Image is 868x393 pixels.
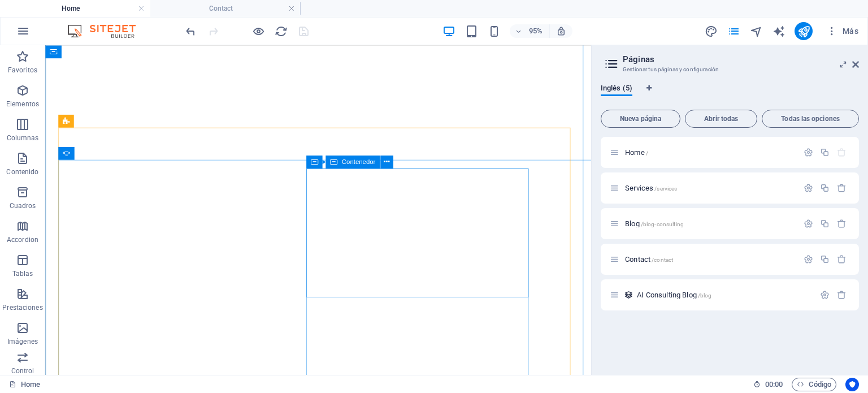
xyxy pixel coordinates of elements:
a: Haz clic para cancelar la selección y doble clic para abrir páginas [9,378,40,391]
span: / [646,150,648,156]
div: Este diseño se usa como una plantilla para todos los elementos (como por ejemplo un post de un bl... [624,290,633,300]
div: Pestañas de idiomas [601,84,859,105]
div: Configuración [804,254,813,264]
span: Haz clic para abrir la página [625,148,648,157]
div: Configuración [804,183,813,193]
span: Nueva página [606,115,675,122]
div: Eliminar [837,183,847,193]
span: /services [654,185,677,192]
button: 95% [510,24,550,38]
button: publish [795,22,813,40]
i: Páginas (Ctrl+Alt+S) [727,25,740,38]
span: Haz clic para abrir la página [625,219,684,228]
span: Código [797,378,831,391]
div: Configuración [820,290,830,300]
i: Navegador [750,25,763,38]
div: AI Consulting Blog/blog [633,291,814,299]
div: Eliminar [837,290,847,300]
div: Duplicar [820,254,830,264]
i: Deshacer: Eliminar elementos (Ctrl+Z) [184,25,197,38]
button: pages [727,24,740,38]
i: Volver a cargar página [275,25,288,38]
p: Contenido [6,167,38,176]
span: /blog-consulting [641,221,684,227]
div: Duplicar [820,219,830,228]
div: Contact/contact [622,256,798,263]
button: design [704,24,718,38]
p: Elementos [6,100,39,109]
div: Eliminar [837,254,847,264]
p: Prestaciones [2,303,42,312]
h3: Gestionar tus páginas y configuración [623,64,836,75]
h2: Páginas [623,54,859,64]
p: Columnas [7,133,39,142]
button: text_generator [772,24,785,38]
p: Accordion [7,235,38,244]
button: Todas las opciones [762,110,859,128]
span: /contact [652,257,673,263]
i: Publicar [797,25,810,38]
span: Todas las opciones [767,115,854,122]
div: Eliminar [837,219,847,228]
p: Imágenes [7,337,38,346]
div: Blog/blog-consulting [622,220,798,227]
span: Más [826,25,858,37]
div: Duplicar [820,148,830,157]
div: Duplicar [820,183,830,193]
div: Home/ [622,149,798,156]
h6: 95% [527,24,545,38]
span: Contenedor [341,159,375,165]
button: reload [274,24,288,38]
p: Favoritos [8,66,37,75]
div: Services/services [622,184,798,192]
i: Al redimensionar, ajustar el nivel de zoom automáticamente para ajustarse al dispositivo elegido. [556,26,566,36]
img: Editor Logo [65,24,150,38]
div: La página principal no puede eliminarse [837,148,847,157]
span: Inglés (5) [601,81,632,97]
button: Nueva página [601,110,680,128]
button: Más [822,22,863,40]
button: navigator [749,24,763,38]
span: 00 00 [765,378,783,391]
span: Contact [625,255,673,264]
p: Cuadros [10,201,36,210]
span: AI Consulting Blog [637,291,711,299]
div: Configuración [804,148,813,157]
span: Haz clic para abrir la página [625,184,677,192]
p: Tablas [12,269,33,278]
i: AI Writer [772,25,785,38]
div: Configuración [804,219,813,228]
button: undo [184,24,197,38]
h4: Contact [150,2,301,15]
span: Abrir todas [690,115,752,122]
button: Abrir todas [685,110,757,128]
button: Código [792,378,836,391]
h6: Tiempo de la sesión [753,378,783,391]
button: Usercentrics [845,378,859,391]
span: : [773,380,775,388]
i: Diseño (Ctrl+Alt+Y) [705,25,718,38]
span: /blog [698,292,712,299]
